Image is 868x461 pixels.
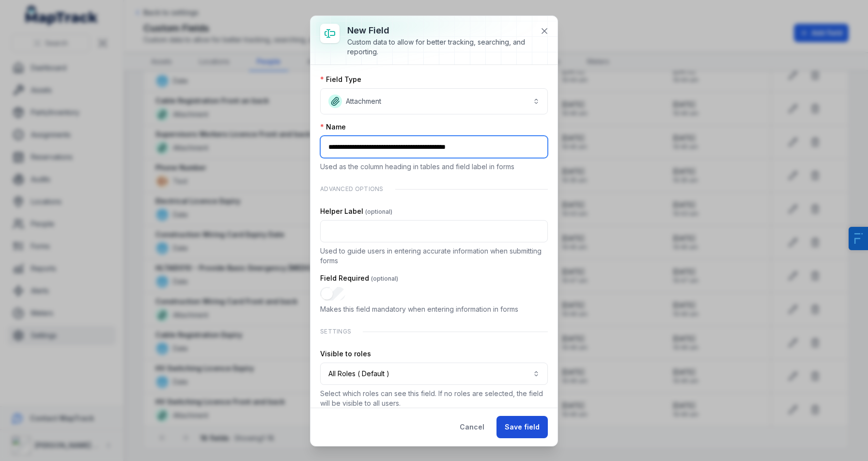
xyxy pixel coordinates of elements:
div: Settings [320,322,548,341]
div: Advanced Options [320,179,548,199]
button: Save field [496,416,548,438]
label: Helper Label [320,207,392,216]
h3: New field [347,24,532,37]
button: All Roles ( Default ) [320,363,548,385]
button: Attachment [320,88,548,114]
input: :r12h:-form-item-label [320,136,548,158]
p: Used to guide users in entering accurate information when submitting forms [320,246,548,266]
p: Makes this field mandatory when entering information in forms [320,304,548,314]
input: :r12j:-form-item-label [320,220,548,242]
label: Visible to roles [320,349,371,359]
label: Field Required [320,273,398,283]
div: Custom data to allow for better tracking, searching, and reporting. [347,37,532,57]
p: Select which roles can see this field. If no roles are selected, the field will be visible to all... [320,389,548,408]
p: Used as the column heading in tables and field label in forms [320,162,548,172]
input: :r12k:-form-item-label [320,287,345,301]
label: Field Type [320,75,361,84]
label: Name [320,122,346,132]
button: Cancel [451,416,493,438]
